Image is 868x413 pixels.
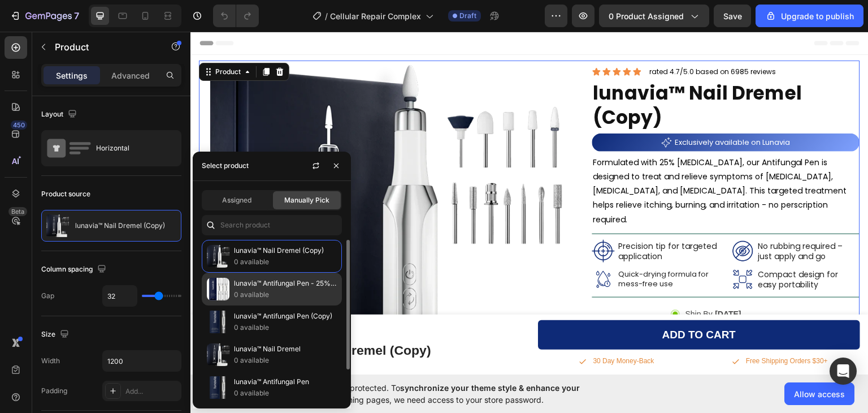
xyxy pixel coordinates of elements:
[428,238,529,257] p: Quick-drying formula for mess-free use
[459,11,476,21] span: Draft
[485,104,600,117] p: Exclusively available on Lunavia
[472,296,546,311] div: Add to cart
[103,351,181,371] input: Auto
[103,286,137,306] input: Auto
[202,161,249,171] div: Select product
[5,5,84,27] button: 7
[263,382,624,406] span: Your page is password protected. To when designing pages, we need access to your store password.
[234,376,337,388] p: lunavia™ Antifungal Pen
[428,209,529,230] p: Precision tip for targeted application
[756,5,863,27] button: Upgrade to publish
[234,355,337,366] p: 0 available
[207,343,229,366] img: collections
[41,291,54,301] div: Gap
[284,195,329,205] span: Manually Pick
[46,214,69,237] img: product feature img
[41,262,108,277] div: Column spacing
[11,121,27,130] div: 450
[234,256,337,268] p: 0 available
[402,208,424,231] img: gempages_581651384412144396-d5d7a42d-e209-47e2-936e-8ba64390d107.png
[23,35,53,45] div: Product
[794,388,845,400] span: Allow access
[41,327,71,342] div: Size
[402,49,670,100] h1: lunavia™ Nail Dremel (Copy)
[348,289,670,319] button: Add to cart
[784,382,854,405] button: Allow access
[599,5,709,27] button: 0 product assigned
[495,278,522,287] span: Ship By
[330,10,421,22] span: Cellular Repair Complex
[568,209,669,230] p: No rubbing required – just apply and go
[402,236,424,259] img: gempages_581651384412144396-7eaedb7b-1412-4f58-bd3d-2017a91d8c75.png
[555,325,637,334] p: Free Shipping Orders $30+
[213,5,259,27] div: Undo/Redo
[481,278,489,287] img: gempages_581651384412144396-2eef1c77-3836-42cb-9030-f44f511e8ac1.webp
[263,383,580,405] span: synchronize your theme style & enhance your experience
[714,5,751,27] button: Save
[207,376,229,399] img: collections
[568,238,669,258] p: Compact design for easy portability
[234,343,337,355] p: lunavia™ Nail Dremel
[41,356,60,366] div: Width
[234,245,337,256] p: lunavia™ Nail Dremel (Copy)
[41,107,79,122] div: Layout
[125,386,179,397] div: Add...
[234,322,337,333] p: 0 available
[62,309,241,329] h1: lunavia™ Nail Dremel (Copy)
[202,215,342,235] input: Search in Settings & Advanced
[541,208,564,231] img: gempages_581651384412144396-daadcf02-5fa1-466c-b80f-488e5d0fded8.png
[56,70,88,81] p: Settings
[234,278,337,289] p: lunavia™ Antifungal Pen - 25% [MEDICAL_DATA] (Copy)
[75,222,165,230] p: lunavia™ Nail Dremel (Copy)
[8,207,27,216] div: Beta
[207,278,229,300] img: collections
[96,135,165,161] div: Horizontal
[41,189,90,199] div: Product source
[541,236,564,259] img: gempages_581651384412144396-1163e6a3-5759-425b-8ca9-0bd2c8fc8d6f.png
[41,386,67,396] div: Padding
[403,124,669,195] p: Formulated with 25% [MEDICAL_DATA], our Antifungal Pen is designed to treat and relieve symptoms ...
[207,311,229,333] img: collections
[723,11,742,21] span: Save
[830,358,857,385] div: Open Intercom Messenger
[222,195,251,205] span: Assigned
[234,289,337,300] p: 0 available
[111,70,150,81] p: Advanced
[55,40,151,54] p: Product
[234,388,337,399] p: 0 available
[459,36,586,45] p: rated 4.7/5.0 based on 6985 reviews
[207,245,229,268] img: collections
[234,311,337,322] p: lunavia™ Antifungal Pen (Copy)
[609,10,684,22] span: 0 product assigned
[190,32,868,375] iframe: Design area
[525,278,551,287] span: [DATE]
[765,10,854,22] div: Upgrade to publish
[325,10,328,22] span: /
[74,9,79,23] p: 7
[402,325,463,334] p: 30 Day Money-Back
